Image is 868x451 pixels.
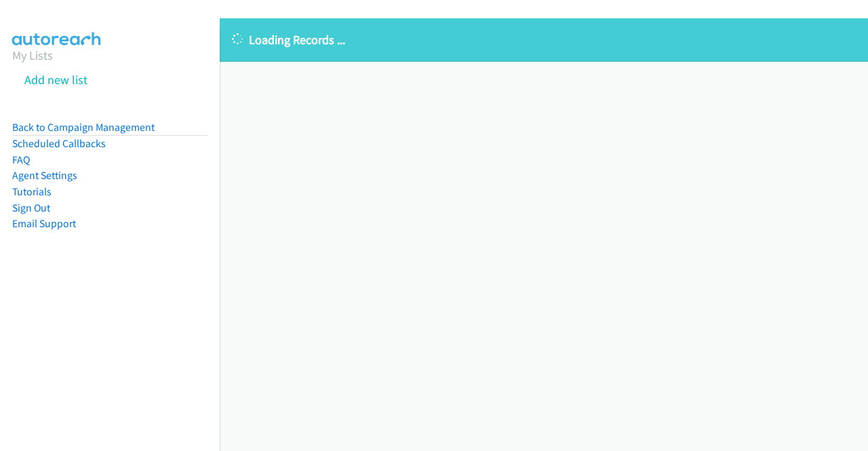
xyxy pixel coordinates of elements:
a: My Lists [12,47,53,63]
a: Sign Out [12,201,50,214]
a: Email Support [12,217,76,230]
a: FAQ [12,153,30,166]
a: Tutorials [12,185,52,198]
a: Add new list [24,72,87,87]
a: Back to Campaign Management [12,121,155,134]
a: Scheduled Callbacks [12,137,106,150]
p: Loading Records ... [232,31,856,49]
a: Agent Settings [12,169,77,182]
